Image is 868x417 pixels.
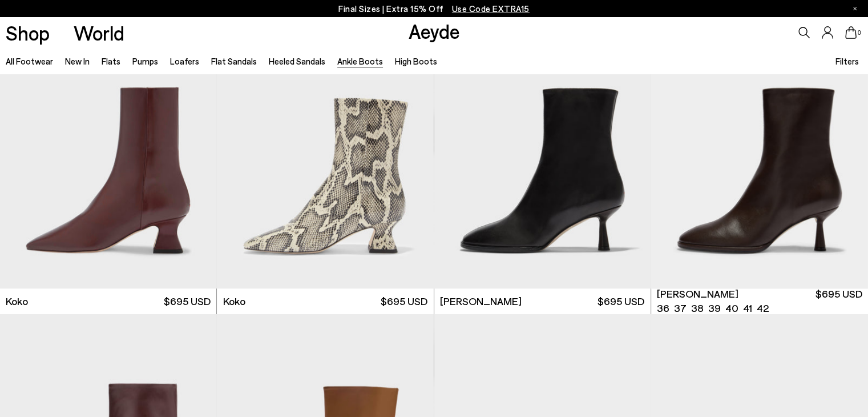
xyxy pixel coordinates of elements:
[6,23,50,43] a: Shop
[845,26,857,39] a: 0
[434,16,651,288] img: Dorothy Soft Sock Boots
[857,30,862,36] span: 0
[597,294,644,308] span: $695 USD
[132,56,158,66] a: Pumps
[6,56,53,66] a: All Footwear
[74,23,124,43] a: World
[337,56,383,66] a: Ankle Boots
[815,287,862,315] span: $695 USD
[757,301,769,315] li: 42
[381,294,427,308] span: $695 USD
[434,288,651,314] a: [PERSON_NAME] $695 USD
[651,16,868,288] div: 1 / 6
[674,301,687,315] li: 37
[835,56,859,66] span: Filters
[164,294,211,308] span: $695 USD
[657,301,669,315] li: 36
[708,301,721,315] li: 39
[6,294,28,308] span: Koko
[395,56,437,66] a: High Boots
[657,301,765,315] ul: variant
[651,288,868,314] a: [PERSON_NAME] 36 37 38 39 40 41 42 $695 USD
[440,294,522,308] span: [PERSON_NAME]
[409,19,460,43] a: Aeyde
[657,287,738,301] span: [PERSON_NAME]
[269,56,325,66] a: Heeled Sandals
[102,56,120,66] a: Flats
[725,301,738,315] li: 40
[223,294,245,308] span: Koko
[338,2,530,16] p: Final Sizes | Extra 15% Off
[170,56,199,66] a: Loafers
[452,3,530,14] span: Navigate to /collections/ss25-final-sizes
[211,56,257,66] a: Flat Sandals
[651,16,868,288] a: 6 / 6 1 / 6 2 / 6 3 / 6 4 / 6 5 / 6 6 / 6 1 / 6 Next slide Previous slide
[651,16,868,288] img: Dorothy Soft Sock Boots
[217,16,433,288] img: Koko Regal Heel Boots
[65,56,90,66] a: New In
[743,301,752,315] li: 41
[217,288,433,314] a: Koko $695 USD
[691,301,704,315] li: 38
